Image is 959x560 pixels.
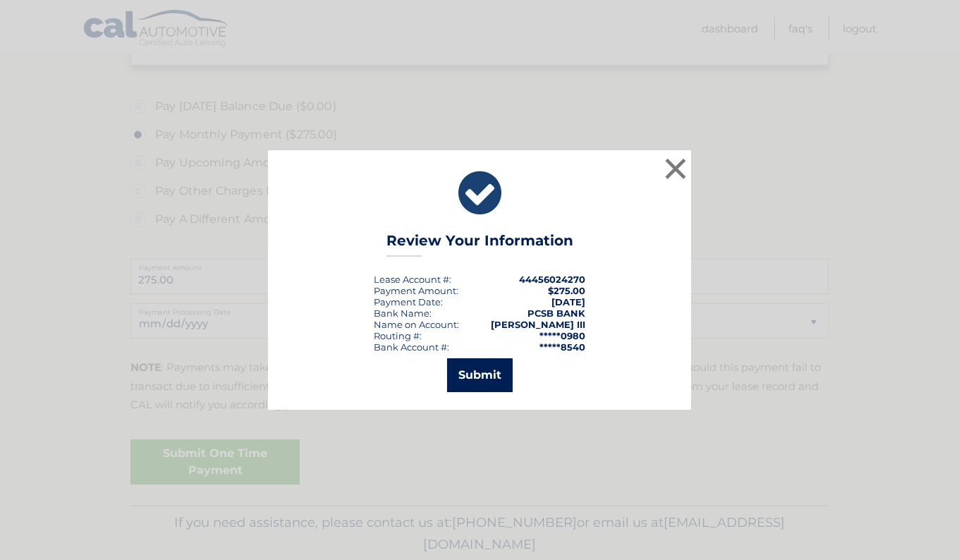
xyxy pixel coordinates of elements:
div: : [374,296,443,308]
button: Submit [447,358,513,392]
span: Payment Date [374,296,441,308]
span: $275.00 [548,285,585,296]
div: Lease Account #: [374,274,451,285]
strong: [PERSON_NAME] III [491,319,585,330]
strong: PCSB BANK [527,308,585,319]
span: [DATE] [551,296,585,308]
button: × [661,154,690,183]
h3: Review Your Information [386,232,573,257]
div: Payment Amount: [374,285,458,296]
div: Name on Account: [374,319,459,330]
div: Bank Name: [374,308,432,319]
strong: 44456024270 [519,274,585,285]
div: Bank Account #: [374,341,449,353]
div: Routing #: [374,330,422,341]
